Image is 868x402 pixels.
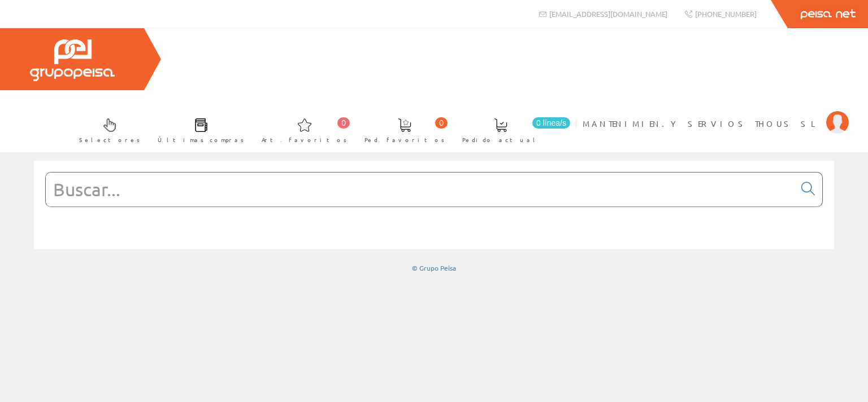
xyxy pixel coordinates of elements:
[146,109,250,150] a: Últimas compras
[158,134,244,145] span: Últimas compras
[364,134,445,145] span: Ped. favoritos
[46,173,795,206] input: Buscar...
[583,109,849,120] a: MANTENIMIEN.Y SERVIOS THOUS SL
[30,39,115,81] img: Grupo Peisa
[68,109,146,150] a: Selectores
[337,117,350,129] span: 0
[695,9,757,19] span: [PHONE_NUMBER]
[583,118,821,129] span: MANTENIMIEN.Y SERVIOS THOUS SL
[435,117,448,129] span: 0
[262,134,347,145] span: Art. favoritos
[34,263,834,273] div: © Grupo Peisa
[462,134,539,145] span: Pedido actual
[549,9,667,19] span: [EMAIL_ADDRESS][DOMAIN_NAME]
[532,117,570,129] span: 0 línea/s
[79,134,140,145] span: Selectores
